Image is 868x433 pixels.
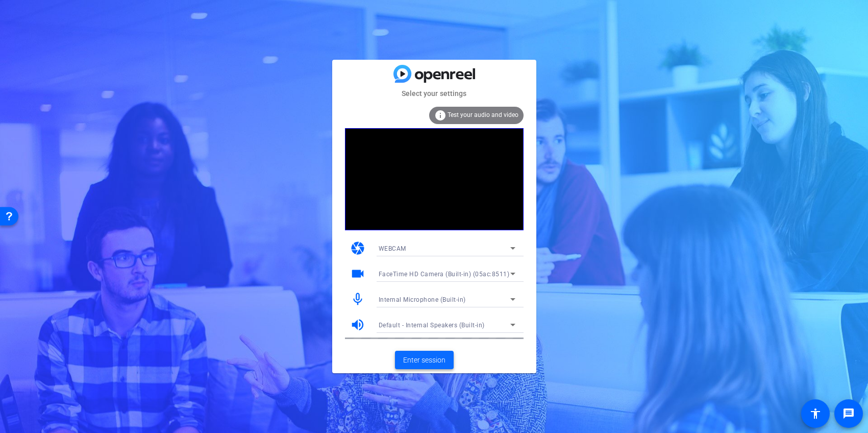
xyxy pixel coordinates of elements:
mat-card-subtitle: Select your settings [332,88,536,99]
button: Enter session [395,351,454,369]
mat-icon: accessibility [809,407,822,420]
mat-icon: message [842,407,855,420]
span: Enter session [403,355,445,366]
span: Internal Microphone (Built-in) [379,296,466,303]
img: blue-gradient.svg [393,65,475,83]
span: FaceTime HD Camera (Built-in) (05ac:8511) [379,271,510,278]
mat-icon: info [434,109,447,122]
mat-icon: videocam [350,266,365,281]
mat-icon: camera [350,240,365,256]
span: Default - Internal Speakers (Built-in) [379,322,485,329]
span: WEBCAM [379,245,406,252]
mat-icon: mic_none [350,292,365,307]
mat-icon: volume_up [350,317,365,332]
span: Test your audio and video [448,111,518,118]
